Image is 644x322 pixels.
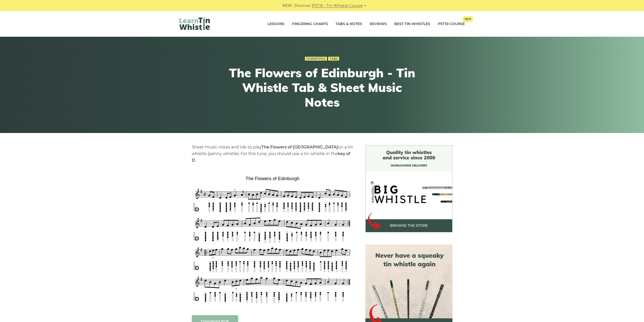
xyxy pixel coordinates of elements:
[365,145,452,232] img: BigWhistle Tin Whistle Store
[179,17,210,30] img: LearnTinWhistle.com
[229,66,415,109] h1: The Flowers of Edinburgh - Tin Whistle Tab & Sheet Music Notes
[192,144,353,164] p: Sheet music notes and tab to play on a tin whistle (penny whistle). For this tune, you should use...
[192,174,353,305] img: The Flowers of Edinburgh Tin Whistle Tabs & Sheet Music
[336,18,362,30] a: Tabs & Notes
[192,151,350,163] strong: key of D
[438,18,465,30] a: PST10 CourseNew
[328,57,339,61] a: Tabs
[261,145,338,149] strong: The Flowers of [GEOGRAPHIC_DATA]
[370,18,387,30] a: Reviews
[305,57,327,61] a: Hornpipes
[292,18,328,30] a: Fingering Charts
[267,18,284,30] a: Lessons
[463,16,473,22] span: New
[394,18,430,30] a: Best Tin Whistles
